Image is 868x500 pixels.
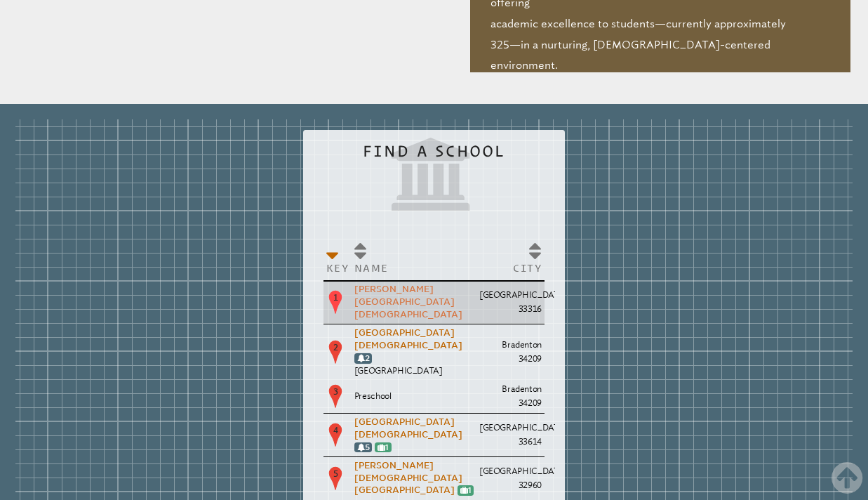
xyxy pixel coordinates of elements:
[479,262,542,275] p: City
[479,338,542,367] p: Bradenton 34209
[326,466,345,492] p: 5
[357,442,370,452] a: 5
[326,383,345,409] p: 3
[479,383,542,411] p: Bradenton 34209
[460,485,472,495] a: 1
[479,421,542,449] p: [GEOGRAPHIC_DATA] 33614
[357,353,370,363] a: 2
[479,465,542,493] p: [GEOGRAPHIC_DATA] 32960
[354,262,474,275] p: Name
[354,390,474,403] p: Preschool
[326,262,349,275] p: Key
[354,461,462,496] a: [PERSON_NAME][DEMOGRAPHIC_DATA][GEOGRAPHIC_DATA]
[354,328,462,350] a: [GEOGRAPHIC_DATA][DEMOGRAPHIC_DATA]
[326,289,345,315] p: 1
[326,339,345,365] p: 2
[326,422,345,448] p: 4
[378,442,389,452] a: 1
[354,365,474,378] p: [GEOGRAPHIC_DATA]
[479,289,542,317] p: [GEOGRAPHIC_DATA] 33316
[354,417,462,440] a: [GEOGRAPHIC_DATA][DEMOGRAPHIC_DATA]
[354,284,462,320] a: [PERSON_NAME][GEOGRAPHIC_DATA][DEMOGRAPHIC_DATA]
